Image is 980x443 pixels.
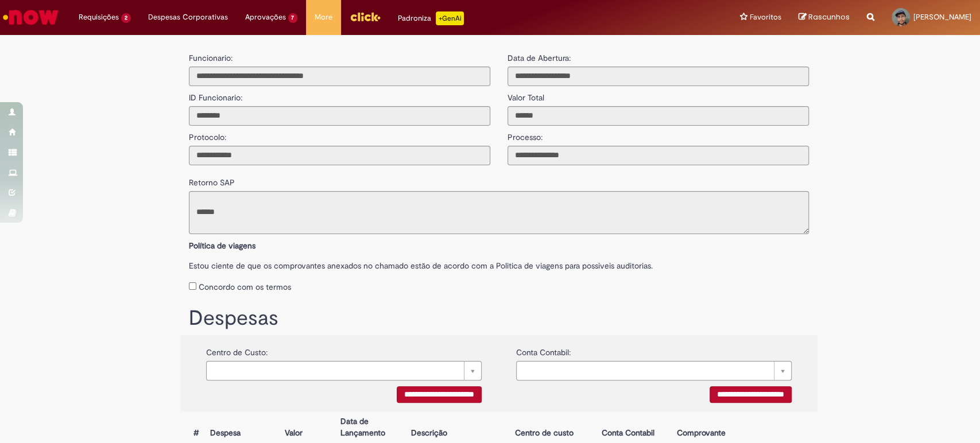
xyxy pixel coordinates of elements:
label: ID Funcionario: [189,86,242,103]
label: Data de Abertura: [508,52,571,64]
a: Limpar campo {0} [516,361,792,380]
b: Política de viagens [189,240,255,251]
span: Despesas Corporativas [148,11,228,23]
label: Valor Total [508,86,544,103]
label: Conta Contabil: [516,341,571,358]
img: click_logo_yellow_360x200.png [350,8,381,25]
span: More [315,11,332,23]
label: Funcionario: [189,52,233,64]
div: Padroniza [398,11,464,25]
span: 2 [121,13,131,23]
img: ServiceNow [1,6,60,29]
span: Rascunhos [808,11,850,22]
label: Protocolo: [189,126,226,143]
span: Favoritos [750,11,781,23]
span: Aprovações [245,11,286,23]
span: [PERSON_NAME] [913,12,971,22]
a: Limpar campo {0} [206,361,482,380]
span: Requisições [79,11,119,23]
label: Concordo com os termos [199,281,291,293]
label: Processo: [508,126,543,143]
a: Rascunhos [799,12,850,23]
p: +GenAi [436,11,464,25]
label: Estou ciente de que os comprovantes anexados no chamado estão de acordo com a Politica de viagens... [189,254,809,271]
label: Centro de Custo: [206,341,268,358]
span: 7 [288,13,298,23]
h1: Despesas [189,307,809,330]
label: Retorno SAP [189,171,235,188]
